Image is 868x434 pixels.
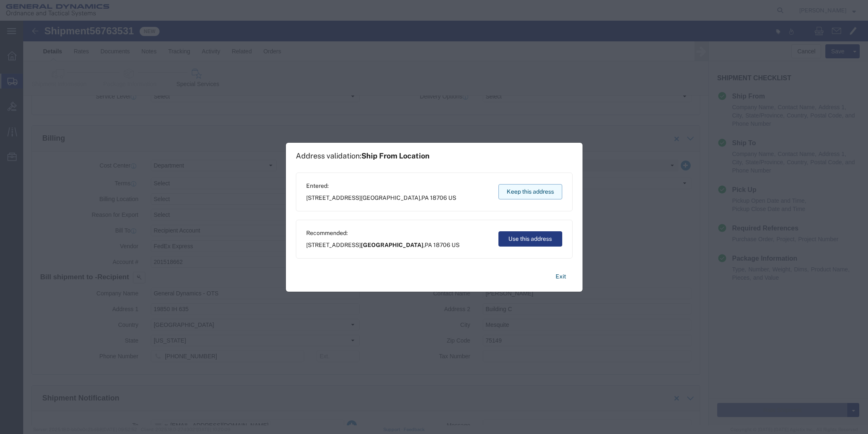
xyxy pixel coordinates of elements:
[433,242,450,248] span: 18706
[296,151,430,161] h1: Address validation:
[306,182,456,190] span: Entered:
[430,194,447,201] span: 18706
[306,241,459,249] span: [STREET_ADDRESS] ,
[306,194,456,202] span: [STREET_ADDRESS] ,
[421,194,429,201] span: PA
[306,229,459,237] span: Recommended:
[425,242,432,248] span: PA
[498,231,562,247] button: Use this address
[361,151,430,160] span: Ship From Location
[452,242,459,248] span: US
[448,194,456,201] span: US
[361,242,423,248] span: [GEOGRAPHIC_DATA]
[549,269,573,284] button: Exit
[361,194,420,201] span: [GEOGRAPHIC_DATA]
[498,184,562,199] button: Keep this address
